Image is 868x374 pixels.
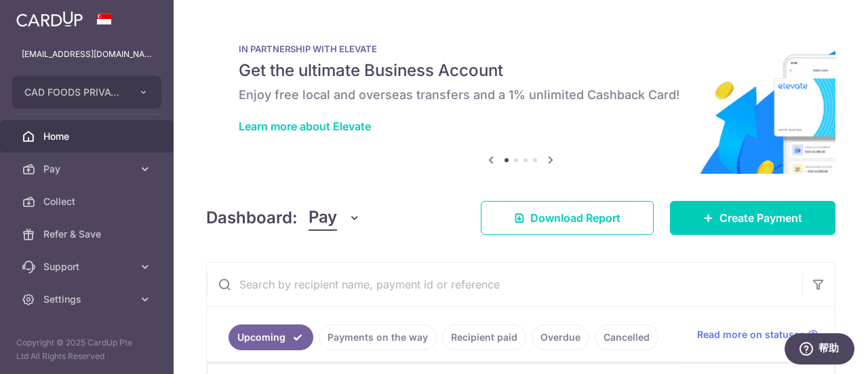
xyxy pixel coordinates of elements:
input: Search by recipient name, payment id or reference [207,263,802,306]
a: Download Report [481,201,654,235]
span: Collect [43,195,133,208]
a: Create Payment [670,201,835,235]
h5: Get the ultimate Business Account [239,60,803,81]
span: Create Payment [719,210,802,226]
a: Upcoming [229,324,313,350]
button: CAD FOODS PRIVATE LIMITED [12,76,161,109]
a: Payments on the way [319,324,437,350]
iframe: 打开一个小组件，您可以在其中找到更多信息 [784,333,854,367]
span: Settings [43,293,133,306]
span: Download Report [530,210,620,226]
a: Read more on statuses [697,328,818,341]
span: Home [43,130,133,143]
span: Read more on statuses [697,328,805,341]
img: Renovation banner [206,22,835,174]
h6: Enjoy free local and overseas transfers and a 1% unlimited Cashback Card! [239,87,803,103]
span: Pay [309,205,337,231]
p: IN PARTNERSHIP WITH ELEVATE [239,43,803,54]
p: [EMAIL_ADDRESS][DOMAIN_NAME] [22,48,152,61]
img: CardUp [16,11,83,27]
button: Pay [309,205,361,231]
span: Support [43,260,133,274]
h4: Dashboard: [206,206,298,230]
span: Refer & Save [43,227,133,241]
span: Pay [43,162,133,176]
span: CAD FOODS PRIVATE LIMITED [24,86,125,99]
a: Cancelled [595,324,658,350]
a: Overdue [532,324,589,350]
a: Learn more about Elevate [239,119,371,133]
a: Recipient paid [442,324,526,350]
